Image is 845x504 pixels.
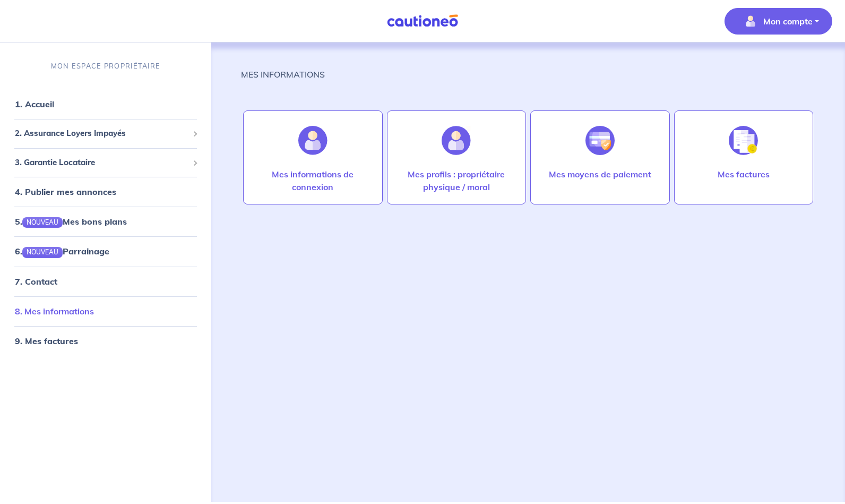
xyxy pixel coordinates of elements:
[742,13,759,30] img: illu_account_valid_menu.svg
[254,168,372,193] p: Mes informations de connexion
[15,157,188,169] span: 3. Garantie Locataire
[4,181,207,202] div: 4. Publier mes annonces
[4,93,207,115] div: 1. Accueil
[4,330,207,351] div: 9. Mes factures
[398,168,515,193] p: Mes profils : propriétaire physique / moral
[549,168,651,181] p: Mes moyens de paiement
[298,126,327,155] img: illu_account.svg
[4,241,207,262] div: 6.NOUVEAUParrainage
[4,123,207,144] div: 2. Assurance Loyers Impayés
[585,126,615,155] img: illu_credit_card_no_anim.svg
[4,152,207,173] div: 3. Garantie Locataire
[15,276,57,286] a: 7. Contact
[725,8,832,35] button: illu_account_valid_menu.svgMon compte
[15,216,127,227] a: 5.NOUVEAUMes bons plans
[4,211,207,232] div: 5.NOUVEAUMes bons plans
[4,300,207,321] div: 8. Mes informations
[763,15,813,28] p: Mon compte
[729,126,758,155] img: illu_invoice.svg
[442,126,471,155] img: illu_account_add.svg
[15,186,116,197] a: 4. Publier mes annonces
[718,168,770,181] p: Mes factures
[15,127,188,140] span: 2. Assurance Loyers Impayés
[4,270,207,292] div: 7. Contact
[51,61,160,71] p: MON ESPACE PROPRIÉTAIRE
[15,305,94,316] a: 8. Mes informations
[383,14,462,28] img: Cautioneo
[241,68,325,81] p: MES INFORMATIONS
[15,246,109,257] a: 6.NOUVEAUParrainage
[15,99,54,109] a: 1. Accueil
[15,335,78,346] a: 9. Mes factures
